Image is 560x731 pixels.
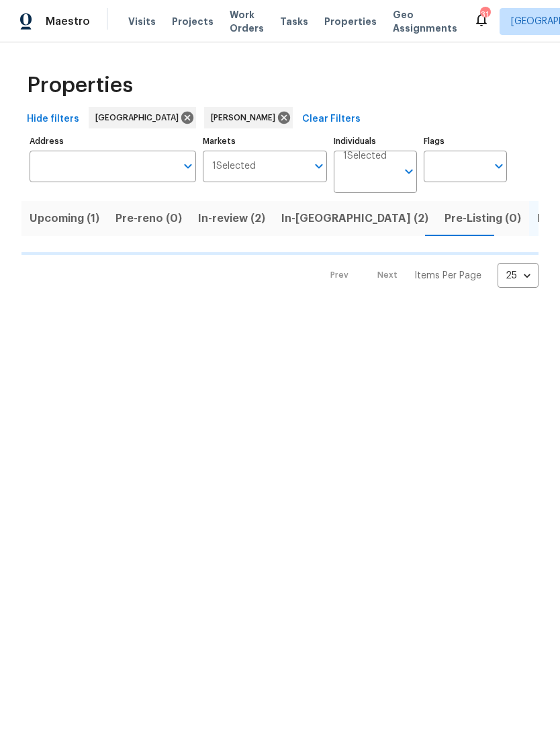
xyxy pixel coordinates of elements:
span: Pre-Listing (0) [445,209,521,228]
span: [GEOGRAPHIC_DATA] [95,111,184,124]
label: Address [30,137,196,145]
span: Visits [128,15,156,28]
label: Markets [203,137,328,145]
button: Open [179,157,197,176]
label: Flags [424,137,507,145]
span: 1 Selected [343,151,387,162]
span: Pre-reno (0) [115,209,182,228]
div: 31 [480,8,489,22]
span: Geo Assignments [393,8,457,35]
span: Clear Filters [302,111,361,128]
span: Properties [324,15,377,28]
span: 1 Selected [212,161,256,172]
label: Individuals [334,137,417,145]
div: [GEOGRAPHIC_DATA] [89,107,196,128]
span: Properties [27,79,133,92]
span: Projects [172,15,214,28]
nav: Pagination Navigation [318,263,539,288]
span: Upcoming (1) [30,209,99,228]
button: Open [489,157,508,176]
p: Items Per Page [414,269,481,282]
span: [PERSON_NAME] [211,111,281,124]
span: In-review (2) [198,209,265,228]
span: In-[GEOGRAPHIC_DATA] (2) [281,209,428,228]
div: 25 [498,258,539,293]
button: Open [310,157,328,176]
span: Maestro [46,15,90,28]
button: Clear Filters [297,107,366,132]
button: Open [400,162,418,181]
button: Hide filters [21,107,85,132]
div: [PERSON_NAME] [204,107,293,128]
span: Work Orders [230,8,264,35]
span: Tasks [280,17,308,26]
span: Hide filters [27,111,79,128]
